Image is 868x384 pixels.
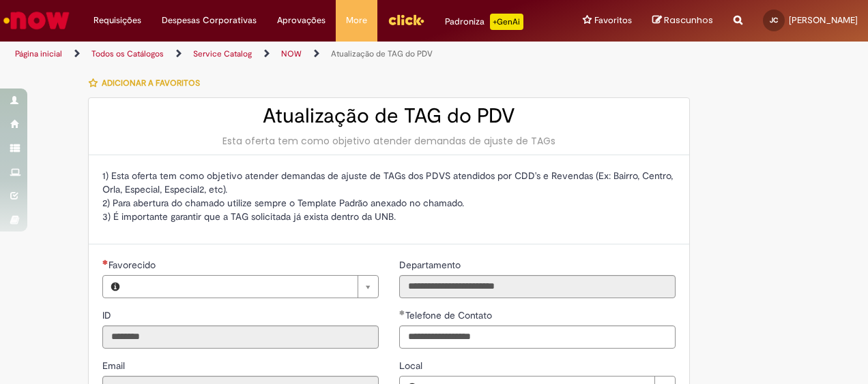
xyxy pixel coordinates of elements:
[664,14,713,27] span: Rascunhos
[193,48,252,59] a: Service Catalog
[88,69,207,97] button: Adicionar a Favoritos
[331,48,433,59] a: Atualização de TAG do PDV
[405,309,495,321] span: Telefone de Contato
[789,14,858,26] span: [PERSON_NAME]
[102,78,200,89] span: Adicionar a Favoritos
[102,309,114,321] span: Somente leitura - ID
[102,259,108,265] span: Necessários
[162,14,257,27] span: Despesas Corporativas
[15,48,62,59] a: Página inicial
[128,276,378,298] a: Limpar campo Favorecido
[490,14,523,30] p: +GenAi
[399,310,405,315] span: Obrigatório Preenchido
[399,258,463,272] label: Somente leitura - Departamento
[91,48,164,59] a: Todos os Catálogos
[108,259,158,271] span: Necessários - Favorecido
[399,325,676,349] input: Telefone de Contato
[346,14,367,27] span: More
[102,308,114,322] label: Somente leitura - ID
[102,359,128,372] span: Somente leitura - Email
[103,276,128,298] button: Favorecido, Visualizar este registro
[102,359,128,372] label: Somente leitura - Email
[399,275,676,298] input: Departamento
[652,14,713,27] a: Rascunhos
[277,14,325,27] span: Aprovações
[102,105,676,127] h2: Atualização de TAG do PDV
[102,325,379,349] input: ID
[445,14,523,30] div: Padroniza
[594,14,632,27] span: Favoritos
[399,259,463,271] span: Somente leitura - Departamento
[1,7,72,34] img: ServiceNow
[10,42,568,67] ul: Trilhas de página
[388,10,424,30] img: click_logo_yellow_360x200.png
[399,359,425,372] span: Local
[93,14,141,27] span: Requisições
[770,16,778,25] span: JC
[102,134,676,148] div: Esta oferta tem como objetivo atender demandas de ajuste de TAGs
[102,169,676,223] p: 1) Esta oferta tem como objetivo atender demandas de ajuste de TAGs dos PDVS atendidos por CDD's ...
[281,48,302,59] a: NOW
